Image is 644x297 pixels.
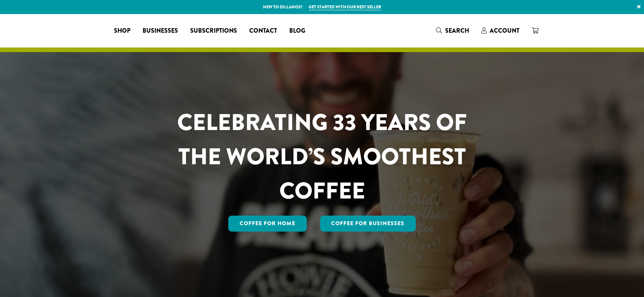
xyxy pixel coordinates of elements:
[309,4,381,10] a: Get started with our best seller
[190,26,237,36] span: Subscriptions
[320,216,416,232] a: Coffee For Businesses
[143,26,178,36] span: Businesses
[155,105,489,208] h1: CELEBRATING 33 YEARS OF THE WORLD’S SMOOTHEST COFFEE
[114,26,130,36] span: Shop
[249,26,277,36] span: Contact
[289,26,305,36] span: Blog
[490,26,519,35] span: Account
[228,216,307,232] a: Coffee for Home
[430,24,475,37] a: Search
[108,25,136,37] a: Shop
[445,26,469,35] span: Search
